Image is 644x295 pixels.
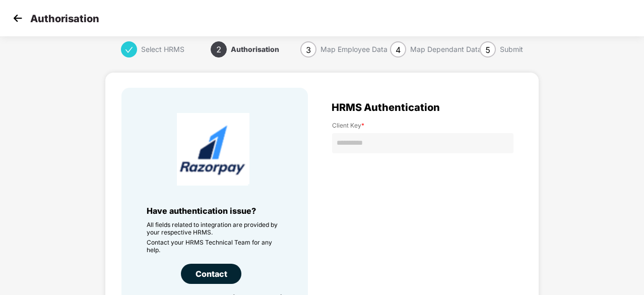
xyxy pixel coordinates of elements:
div: Submit [500,41,523,57]
div: Map Employee Data [320,41,388,57]
span: 2 [216,44,221,54]
label: Client Key [332,122,513,129]
p: Authorisation [30,13,99,25]
p: Contact your HRMS Technical Team for any help. [147,239,283,254]
span: 3 [306,45,311,55]
div: Map Dependant Data [410,41,482,57]
div: Authorisation [231,41,279,57]
span: HRMS Authentication [332,103,440,111]
div: Contact [181,264,241,284]
div: Select HRMS [141,41,184,57]
span: 4 [396,45,401,55]
span: 5 [485,45,490,55]
span: check [125,46,133,54]
p: All fields related to integration are provided by your respective HRMS. [147,221,283,236]
span: Have authentication issue? [147,206,256,216]
img: svg+xml;base64,PHN2ZyB4bWxucz0iaHR0cDovL3d3dy53My5vcmcvMjAwMC9zdmciIHdpZHRoPSIzMCIgaGVpZ2h0PSIzMC... [10,11,25,26]
img: HRMS Company Icon [177,113,249,186]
